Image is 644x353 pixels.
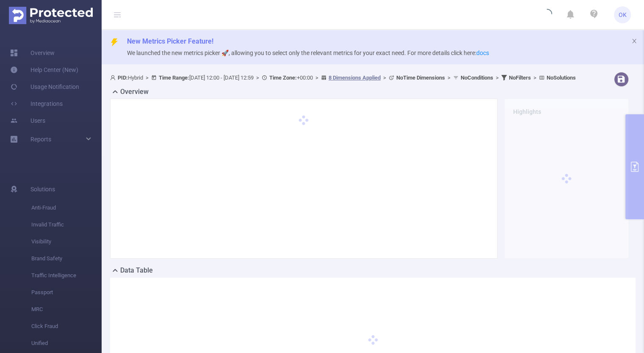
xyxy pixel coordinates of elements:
[31,301,102,318] span: MRC
[445,74,453,81] span: >
[127,37,213,45] span: New Metrics Picker Feature!
[120,265,153,276] h2: Data Table
[31,216,102,233] span: Invalid Traffic
[313,74,321,81] span: >
[329,74,381,81] u: 8 Dimensions Applied
[110,74,576,81] span: Hybrid [DATE] 12:00 - [DATE] 12:59 +00:00
[31,233,102,250] span: Visibility
[476,50,489,56] a: docs
[10,95,63,112] a: Integrations
[531,74,539,81] span: >
[269,74,297,81] b: Time Zone:
[631,38,637,44] i: icon: close
[143,74,151,81] span: >
[509,74,531,81] b: No Filters
[31,284,102,301] span: Passport
[547,74,576,81] b: No Solutions
[396,74,445,81] b: No Time Dimensions
[10,61,78,78] a: Help Center (New)
[120,87,149,97] h2: Overview
[254,74,262,81] span: >
[31,267,102,284] span: Traffic Intelligence
[30,131,51,148] a: Reports
[381,74,389,81] span: >
[30,181,55,198] span: Solutions
[619,6,627,23] span: OK
[31,199,102,216] span: Anti-Fraud
[542,9,552,21] i: icon: loading
[493,74,501,81] span: >
[10,112,45,129] a: Users
[118,74,128,81] b: PID:
[31,250,102,267] span: Brand Safety
[110,75,118,80] i: icon: user
[159,74,189,81] b: Time Range:
[31,318,102,335] span: Click Fraud
[30,136,51,143] span: Reports
[631,36,637,46] button: icon: close
[31,335,102,352] span: Unified
[9,7,93,24] img: Protected Media
[110,38,119,47] i: icon: thunderbolt
[10,44,55,61] a: Overview
[127,50,489,56] span: We launched the new metrics picker 🚀, allowing you to select only the relevant metrics for your e...
[461,74,493,81] b: No Conditions
[10,78,79,95] a: Usage Notification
